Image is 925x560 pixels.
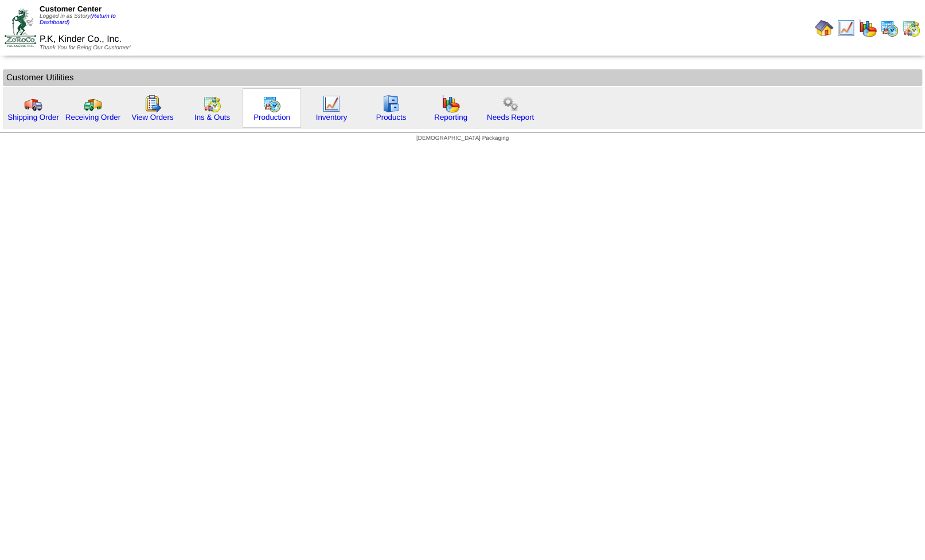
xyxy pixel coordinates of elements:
[40,34,122,44] span: P.K, Kinder Co., Inc.
[194,113,230,122] a: Ins & Outs
[40,13,116,26] span: Logged in as Sstory
[501,95,520,113] img: workflow.png
[837,19,855,37] img: line_graph.gif
[263,95,281,113] img: calendarprod.gif
[7,113,59,122] a: Shipping Order
[24,95,42,113] img: truck.gif
[322,95,341,113] img: line_graph.gif
[40,5,102,13] span: Customer Center
[143,95,162,113] img: workorder.gif
[416,135,509,142] span: [DEMOGRAPHIC_DATA] Packaging
[253,113,290,122] a: Production
[376,113,407,122] a: Products
[131,113,173,122] a: View Orders
[84,95,102,113] img: truck2.gif
[880,19,899,37] img: calendarprod.gif
[382,95,400,113] img: cabinet.gif
[902,19,920,37] img: calendarinout.gif
[316,113,348,122] a: Inventory
[815,19,833,37] img: home.gif
[434,113,467,122] a: Reporting
[65,113,120,122] a: Receiving Order
[40,45,131,51] span: Thank You for Being Our Customer!
[442,95,460,113] img: graph.gif
[203,95,221,113] img: calendarinout.gif
[487,113,534,122] a: Needs Report
[3,69,922,86] td: Customer Utilities
[858,19,877,37] img: graph.gif
[40,13,116,26] a: (Return to Dashboard)
[5,9,36,47] img: ZoRoCo_Logo(Green%26Foil)%20jpg.webp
